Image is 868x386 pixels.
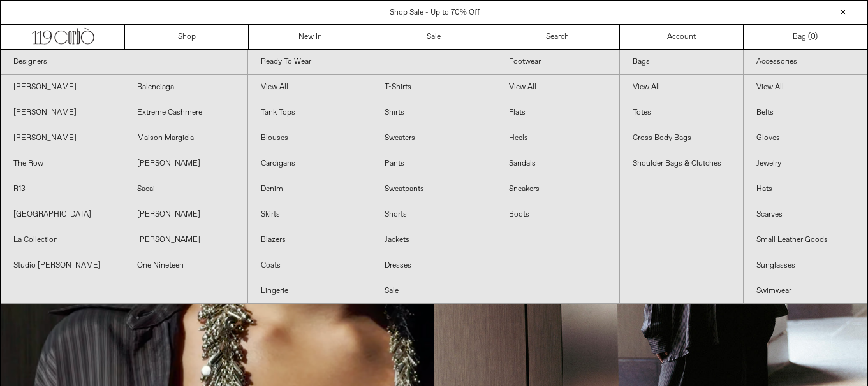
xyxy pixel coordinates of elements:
a: Accessories [744,50,867,75]
a: [PERSON_NAME] [1,75,124,100]
a: Ready To Wear [248,50,495,75]
a: [PERSON_NAME] [124,151,248,176]
a: Hats [744,176,867,202]
a: Sale [372,25,496,49]
a: Shop Sale - Up to 70% Off [390,8,480,18]
a: Bag () [744,25,867,49]
a: Swimwear [744,278,867,304]
a: Belts [744,100,867,125]
a: Cross Body Bags [620,125,743,151]
a: Scarves [744,202,867,227]
a: Sneakers [496,176,619,202]
a: Tank Tops [248,100,372,125]
a: View All [620,75,743,100]
a: Pants [372,151,496,176]
a: Shorts [372,202,496,227]
a: Sandals [496,151,619,176]
a: [PERSON_NAME] [1,100,124,125]
a: Gloves [744,125,867,151]
a: Sweaters [372,125,496,151]
a: Balenciaga [124,75,248,100]
a: Sweatpants [372,176,496,202]
a: R13 [1,176,124,202]
a: Blazers [248,227,372,253]
a: Designers [1,50,247,75]
a: Sunglasses [744,253,867,278]
a: [GEOGRAPHIC_DATA] [1,202,124,227]
a: Footwear [496,50,619,75]
a: Jackets [372,227,496,253]
a: Maison Margiela [124,125,248,151]
a: [PERSON_NAME] [124,227,248,253]
a: T-Shirts [372,75,496,100]
a: Heels [496,125,619,151]
a: Account [620,25,744,49]
a: La Collection [1,227,124,253]
a: View All [744,75,867,100]
a: [PERSON_NAME] [1,125,124,151]
a: One Nineteen [124,253,248,278]
a: Shop [125,25,249,49]
a: Sacai [124,176,248,202]
a: Shirts [372,100,496,125]
a: Coats [248,253,372,278]
a: Cardigans [248,151,372,176]
a: Denim [248,176,372,202]
a: Boots [496,202,619,227]
a: Blouses [248,125,372,151]
a: [PERSON_NAME] [124,202,248,227]
a: New In [249,25,372,49]
a: Bags [620,50,743,75]
a: Flats [496,100,619,125]
a: Extreme Cashmere [124,100,248,125]
a: Skirts [248,202,372,227]
a: Sale [372,278,496,304]
a: Shoulder Bags & Clutches [620,151,743,176]
a: Totes [620,100,743,125]
a: Search [496,25,620,49]
span: ) [811,31,818,43]
a: The Row [1,151,124,176]
a: Dresses [372,253,496,278]
a: View All [248,75,372,100]
span: 0 [811,32,815,42]
a: Jewelry [744,151,867,176]
a: Studio [PERSON_NAME] [1,253,124,278]
a: Lingerie [248,278,372,304]
a: Small Leather Goods [744,227,867,253]
a: View All [496,75,619,100]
